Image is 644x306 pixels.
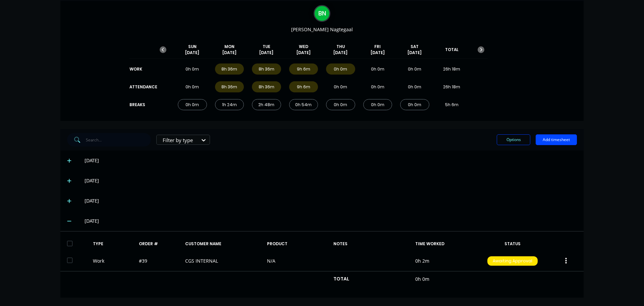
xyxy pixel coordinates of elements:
[224,44,234,50] span: MON
[400,81,429,92] div: 0h 0m
[85,197,577,205] div: [DATE]
[188,44,197,50] span: SUN
[178,63,207,75] div: 0h 0m
[445,47,459,53] span: TOTAL
[363,99,392,110] div: 0h 0m
[299,44,308,50] span: WED
[333,50,347,56] span: [DATE]
[289,99,318,110] div: 0h 54m
[326,99,355,110] div: 0h 0m
[363,81,392,92] div: 0h 0m
[259,50,273,56] span: [DATE]
[326,81,355,92] div: 0h 0m
[536,134,577,145] button: Add timesheet
[129,66,156,72] div: WORK
[215,63,244,75] div: 8h 36m
[336,44,345,50] span: THU
[252,63,281,75] div: 8h 36m
[437,63,467,75] div: 26h 18m
[437,99,467,110] div: 5h 6m
[289,63,318,75] div: 9h 6m
[437,81,467,92] div: 26h 18m
[371,50,385,56] span: [DATE]
[252,81,281,92] div: 8h 36m
[178,81,207,92] div: 0h 0m
[215,81,244,92] div: 8h 36m
[482,241,543,247] div: STATUS
[487,256,538,266] div: Awaiting Approval
[85,217,577,225] div: [DATE]
[129,84,156,90] div: ATTENDANCE
[86,133,151,146] input: Search...
[289,81,318,92] div: 9h 6m
[374,44,381,50] span: FRI
[263,44,270,50] span: TUE
[497,134,530,145] button: Options
[415,241,476,247] div: TIME WORKED
[222,50,236,56] span: [DATE]
[139,241,180,247] div: ORDER #
[185,241,262,247] div: CUSTOMER NAME
[326,63,355,75] div: 0h 0m
[267,241,328,247] div: PRODUCT
[333,241,410,247] div: NOTES
[252,99,281,110] div: 2h 48m
[411,44,419,50] span: SAT
[297,50,311,56] span: [DATE]
[129,102,156,108] div: BREAKS
[291,26,353,33] span: [PERSON_NAME] Nagtegaal
[408,50,422,56] span: [DATE]
[400,99,429,110] div: 0h 0m
[400,63,429,75] div: 0h 0m
[178,99,207,110] div: 0h 0m
[85,177,577,184] div: [DATE]
[185,50,199,56] span: [DATE]
[314,5,330,22] div: B N
[93,241,134,247] div: TYPE
[215,99,244,110] div: 1h 24m
[85,157,577,164] div: [DATE]
[363,63,392,75] div: 0h 0m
